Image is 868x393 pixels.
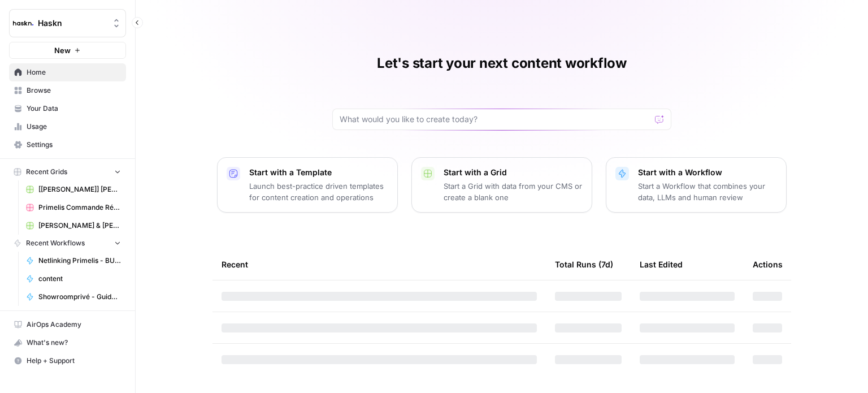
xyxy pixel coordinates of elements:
[9,334,126,352] button: What's new?
[9,9,126,37] button: Workspace: Haskn
[411,157,592,213] button: Start with a GridStart a Grid with data from your CMS or create a blank one
[9,136,126,154] a: Settings
[340,114,650,125] input: What would you like to create today?
[9,100,126,118] a: Your Data
[13,13,33,33] img: Haskn Logo
[27,140,121,150] span: Settings
[27,122,121,132] span: Usage
[9,235,126,252] button: Recent Workflows
[222,249,537,280] div: Recent
[27,85,121,96] span: Browse
[26,238,85,248] span: Recent Workflows
[9,42,126,59] button: New
[377,54,627,72] h1: Let's start your next content workflow
[555,249,613,280] div: Total Runs (7d)
[10,334,125,351] div: What's new?
[640,249,683,280] div: Last Edited
[38,256,121,266] span: Netlinking Primelis - BU FR
[444,167,583,178] p: Start with a Grid
[21,288,126,306] a: Showroomprivé - Guide d'achat de 800 mots
[9,81,126,100] a: Browse
[9,316,126,334] a: AirOps Academy
[249,180,388,203] p: Launch best-practice driven templates for content creation and operations
[21,180,126,198] a: [[PERSON_NAME]] [PERSON_NAME] & [PERSON_NAME] Test Grid (2)
[606,157,787,213] button: Start with a WorkflowStart a Workflow that combines your data, LLMs and human review
[21,198,126,217] a: Primelis Commande Rédaction Netlinking (2).csv
[38,274,121,284] span: content
[38,202,121,213] span: Primelis Commande Rédaction Netlinking (2).csv
[21,270,126,288] a: content
[38,18,106,29] span: Haskn
[9,63,126,81] a: Home
[9,352,126,370] button: Help + Support
[54,45,71,56] span: New
[21,217,126,235] a: [PERSON_NAME] & [PERSON_NAME] - Optimization pages for LLMs Grid
[27,319,121,330] span: AirOps Academy
[38,184,121,195] span: [[PERSON_NAME]] [PERSON_NAME] & [PERSON_NAME] Test Grid (2)
[27,67,121,77] span: Home
[21,252,126,270] a: Netlinking Primelis - BU FR
[249,167,388,178] p: Start with a Template
[753,249,783,280] div: Actions
[27,103,121,114] span: Your Data
[638,167,777,178] p: Start with a Workflow
[217,157,398,213] button: Start with a TemplateLaunch best-practice driven templates for content creation and operations
[444,180,583,203] p: Start a Grid with data from your CMS or create a blank one
[9,163,126,180] button: Recent Grids
[9,118,126,136] a: Usage
[38,292,121,302] span: Showroomprivé - Guide d'achat de 800 mots
[638,180,777,203] p: Start a Workflow that combines your data, LLMs and human review
[27,356,121,366] span: Help + Support
[26,167,67,177] span: Recent Grids
[38,221,121,231] span: [PERSON_NAME] & [PERSON_NAME] - Optimization pages for LLMs Grid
